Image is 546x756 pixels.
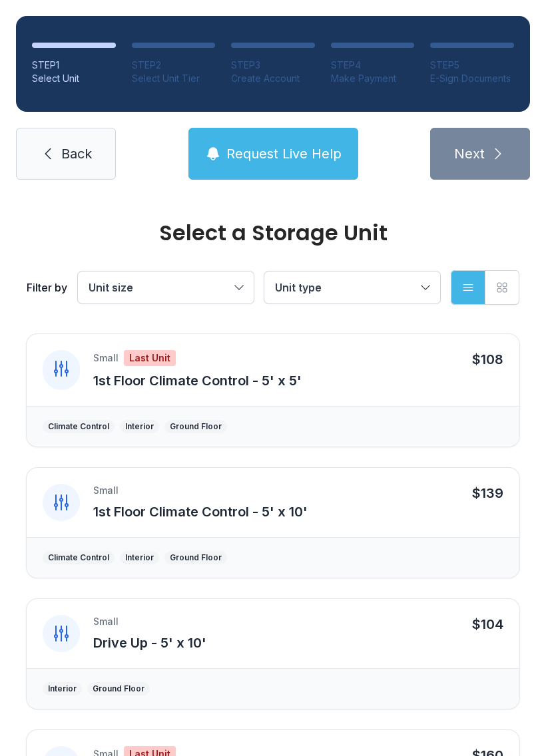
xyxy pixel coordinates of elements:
[331,72,415,85] div: Make Payment
[93,683,144,694] div: Ground Floor
[264,272,440,303] button: Unit type
[93,484,119,497] div: Small
[93,635,206,651] span: Drive Up - 5' x 10'
[93,504,308,520] span: 1st Floor Climate Control - 5' x 10'
[331,59,415,72] div: STEP 4
[226,144,342,163] span: Request Live Help
[170,421,222,432] div: Ground Floor
[170,552,222,563] div: Ground Floor
[93,502,308,521] button: 1st Floor Climate Control - 5' x 10'
[93,634,206,652] button: Drive Up - 5' x 10'
[430,59,514,72] div: STEP 5
[132,72,216,85] div: Select Unit Tier
[32,72,116,85] div: Select Unit
[93,371,302,390] button: 1st Floor Climate Control - 5' x 5'
[89,281,133,294] span: Unit size
[430,72,514,85] div: E-Sign Documents
[454,144,485,163] span: Next
[93,351,119,365] div: Small
[125,421,154,432] div: Interior
[472,350,503,369] div: $108
[48,552,109,563] div: Climate Control
[32,59,116,72] div: STEP 1
[48,683,77,694] div: Interior
[48,421,109,432] div: Climate Control
[472,615,503,634] div: $104
[78,272,254,303] button: Unit size
[27,280,67,295] div: Filter by
[93,615,119,628] div: Small
[27,222,519,244] div: Select a Storage Unit
[472,484,503,502] div: $139
[61,144,92,163] span: Back
[275,281,322,294] span: Unit type
[125,552,154,563] div: Interior
[124,350,176,366] div: Last Unit
[132,59,216,72] div: STEP 2
[231,72,315,85] div: Create Account
[93,373,302,389] span: 1st Floor Climate Control - 5' x 5'
[231,59,315,72] div: STEP 3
